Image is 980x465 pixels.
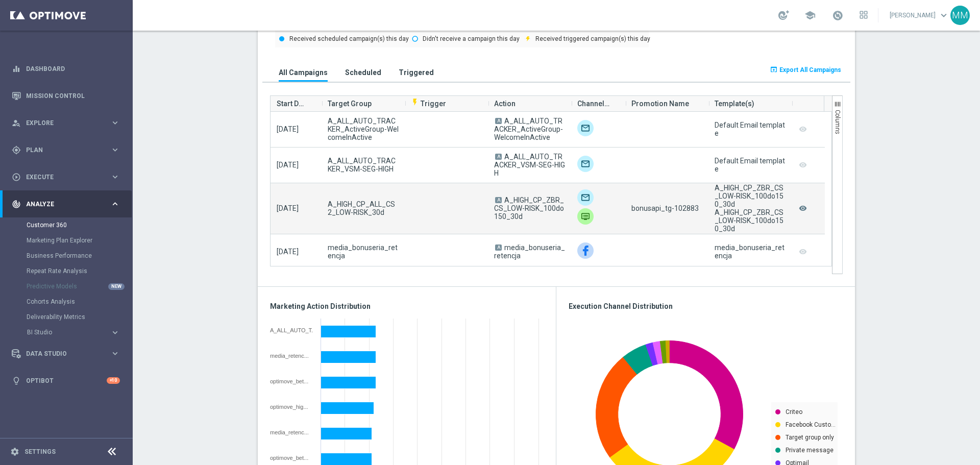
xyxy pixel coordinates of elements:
span: Action [494,93,516,114]
span: Template(s) [715,93,754,114]
span: Export All Campaigns [779,66,841,74]
div: media_retencja_1_14 [270,353,313,359]
span: Columns [834,110,841,134]
span: A_ALL_AUTO_TRACKER_ActiveGroup-WelcomeInActive [328,117,399,141]
i: play_circle_outline [12,173,21,182]
span: A_HIGH_CP_ZBR_CS_LOW-RISK_100do150_30d [494,196,564,221]
button: person_search Explore keyboard_arrow_right [11,119,120,127]
span: Data Studio [26,351,110,357]
div: Marketing Plan Explorer [27,233,132,248]
div: Explore [12,118,110,128]
span: Analyze [26,201,110,207]
div: Plan [12,145,110,155]
a: Marketing Plan Explorer [27,236,106,244]
span: [DATE] [277,125,299,133]
i: settings [10,447,19,456]
span: [DATE] [277,248,299,256]
div: Predictive Models [27,279,132,294]
span: A_ALL_AUTO_TRACKER_ActiveGroup-WelcomeInActive [494,117,563,141]
text: Facebook Custo… [786,421,836,428]
div: +10 [107,377,120,384]
span: bonusapi_tg-102883 [631,204,699,212]
button: track_changes Analyze keyboard_arrow_right [11,200,120,208]
span: Target Group [328,93,372,114]
div: A_ALL_AUTO_TRACKER_ActiveGroup-WelcomeInActive [270,327,313,333]
i: person_search [12,118,21,128]
div: Business Performance [27,248,132,263]
i: keyboard_arrow_right [110,349,120,358]
div: media_bonuseria_retencja [715,243,786,260]
span: Execute [26,174,110,180]
a: Customer 360 [27,221,106,229]
h3: Triggered [399,68,434,77]
div: optimove_high_value [270,404,313,410]
button: Mission Control [11,92,120,100]
img: Target group only [577,156,594,172]
button: Scheduled [342,63,384,82]
button: Data Studio keyboard_arrow_right [11,350,120,358]
div: Facebook Custom Audience [577,242,594,259]
h3: All Campaigns [279,68,328,77]
div: media_retencja_1_14_ZG [270,429,313,435]
i: keyboard_arrow_right [110,145,120,155]
button: All Campaigns [276,63,330,82]
span: A_HIGH_CP_ALL_CS2_LOW-RISK_30d [328,200,399,216]
span: A [495,244,502,251]
img: Optimail [577,189,594,206]
span: A_ALL_AUTO_TRACKER_VSM-SEG-HIGH [328,157,399,173]
a: Cohorts Analysis [27,298,106,306]
span: media_bonuseria_retencja [494,243,565,260]
div: Target group only [577,120,594,136]
div: Cohorts Analysis [27,294,132,309]
i: track_changes [12,200,21,209]
button: BI Studio keyboard_arrow_right [27,328,120,336]
span: Explore [26,120,110,126]
span: media_bonuseria_retencja [328,243,399,260]
img: Private message [577,208,594,225]
span: school [804,10,816,21]
span: Start Date [277,93,307,114]
text: Private message [786,447,834,454]
span: [DATE] [277,161,299,169]
span: A [495,197,502,203]
div: MM [950,6,970,25]
h3: Marketing Action Distribution [270,302,544,311]
div: Analyze [12,200,110,209]
button: Triggered [396,63,436,82]
span: Promotion Name [631,93,689,114]
span: Trigger [411,100,446,108]
a: Settings [24,449,56,455]
a: Business Performance [27,252,106,260]
div: Customer 360 [27,217,132,233]
div: Dashboard [12,55,120,82]
div: optimove_bet_1D_plus [270,455,313,461]
text: Received scheduled campaign(s) this day [289,35,409,42]
span: BI Studio [27,329,100,335]
div: BI Studio [27,329,110,335]
div: NEW [108,283,125,290]
i: open_in_browser [770,65,778,74]
div: A_HIGH_CP_ZBR_CS_LOW-RISK_100do150_30d [715,208,786,233]
button: lightbulb Optibot +10 [11,377,120,385]
span: A [495,154,502,160]
button: play_circle_outline Execute keyboard_arrow_right [11,173,120,181]
div: Deliverability Metrics [27,309,132,325]
div: Data Studio [12,349,110,358]
button: gps_fixed Plan keyboard_arrow_right [11,146,120,154]
span: keyboard_arrow_down [938,10,949,21]
span: Plan [26,147,110,153]
a: Deliverability Metrics [27,313,106,321]
button: equalizer Dashboard [11,65,120,73]
a: Optibot [26,367,107,394]
a: [PERSON_NAME]keyboard_arrow_down [889,8,950,23]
